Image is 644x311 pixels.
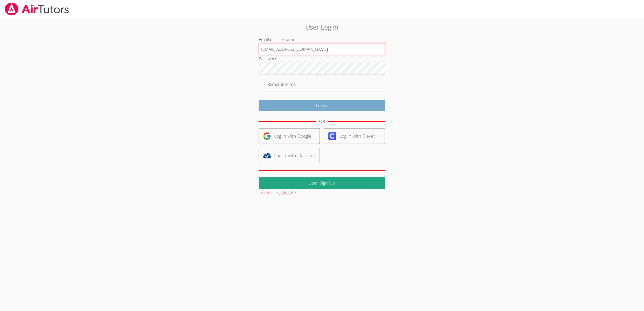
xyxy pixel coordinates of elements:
[4,3,69,15] img: airtutors_banner-c4298cdbf04f3fff15de1276eac7730deb9818008684d7c2e4769d2f7ddbe033.png
[319,118,325,125] div: OR
[267,81,296,87] label: Remember me
[259,128,320,144] a: Log in with Google
[148,22,496,32] h2: User Log in
[324,128,385,144] a: Log in with Clever
[259,148,320,163] a: Log in with ClassLink
[259,37,295,42] label: Email or Username
[259,177,385,189] a: User Sign Up
[263,151,271,160] img: classlink-logo-d6bb404cc1216ec64c9a2012d9dc4662098be43eaf13dc465df04b49fa7ab582.svg
[259,100,385,112] input: Log in
[328,132,336,140] img: clever-logo-6eab21bc6e7a338710f1a6ff85c0baf02591cd810cc4098c63d3a4b26e2feb20.svg
[259,56,277,62] label: Password
[259,189,296,196] button: Trouble Logging In?
[263,132,271,140] img: google-logo-50288ca7cdecda66e5e0955fdab243c47b7ad437acaf1139b6f446037453330a.svg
